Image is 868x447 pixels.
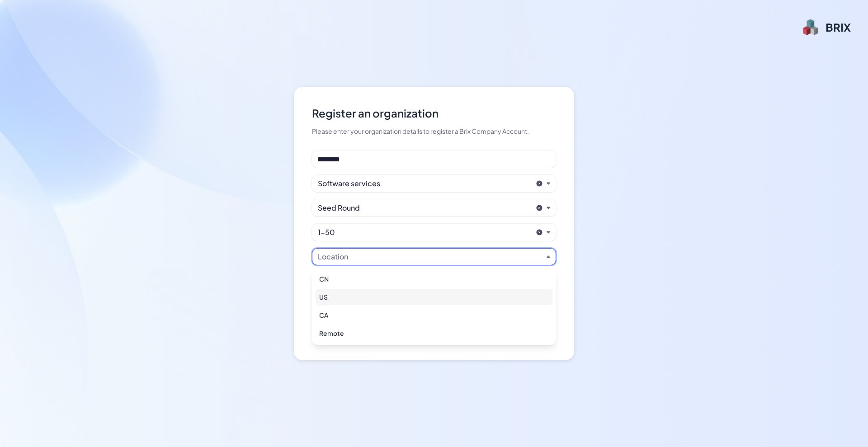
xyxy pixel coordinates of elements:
[826,20,851,34] div: BRIX
[318,202,532,213] button: Seed Round
[318,251,348,262] div: Location
[318,251,543,262] button: Location
[316,271,552,287] div: CN
[316,307,552,323] div: CA
[312,105,556,121] div: Register an organization
[318,178,532,189] button: Software services
[318,227,532,238] button: 1-50
[316,289,552,305] div: US
[316,325,552,341] div: Remote
[312,127,556,136] div: Please enter your organization details to register a Brix Company Account.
